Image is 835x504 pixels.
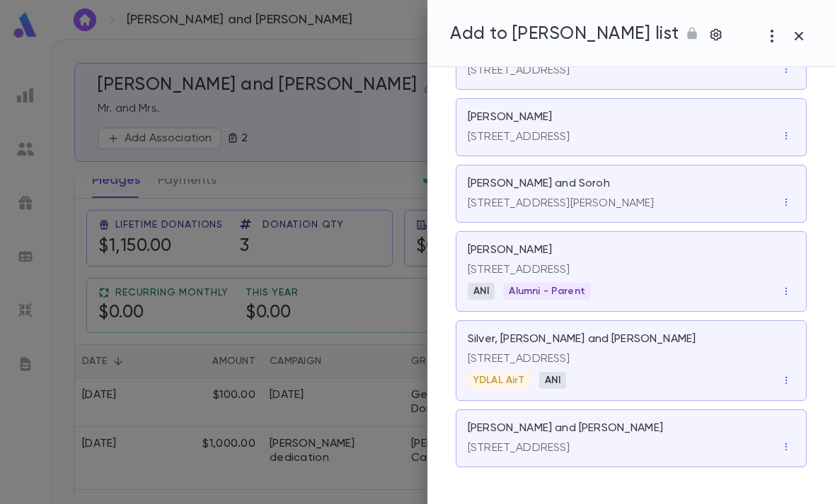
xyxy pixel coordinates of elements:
[468,286,495,297] span: ANI
[468,375,531,386] span: YDLAL AirT
[468,421,663,435] p: [PERSON_NAME] and [PERSON_NAME]
[468,110,552,124] p: [PERSON_NAME]
[468,130,570,144] p: [STREET_ADDRESS]
[450,24,679,45] h5: Add to [PERSON_NAME] list
[468,263,795,277] p: [STREET_ADDRESS]
[468,441,570,455] p: [STREET_ADDRESS]
[468,64,570,78] p: [STREET_ADDRESS]
[468,332,696,346] p: Silver, [PERSON_NAME] and [PERSON_NAME]
[503,286,590,297] span: Alumni - Parent
[468,243,552,257] p: [PERSON_NAME]
[468,177,610,191] p: [PERSON_NAME] and Soroh
[468,352,795,366] p: [STREET_ADDRESS]
[539,375,566,386] span: ANI
[468,197,655,211] p: [STREET_ADDRESS][PERSON_NAME]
